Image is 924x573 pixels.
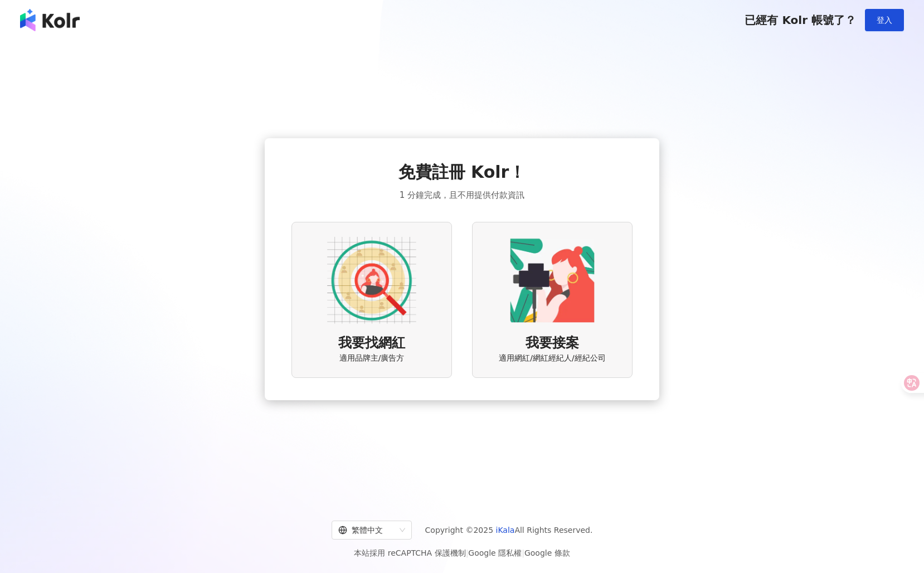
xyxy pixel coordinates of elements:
[338,521,395,539] div: 繁體中文
[524,548,570,557] a: Google 條款
[20,9,80,31] img: logo
[468,548,522,557] a: Google 隱私權
[339,353,405,364] span: 適用品牌主/廣告方
[398,161,526,184] span: 免費註冊 Kolr！
[745,13,856,27] span: 已經有 Kolr 帳號了？
[865,9,904,31] button: 登入
[425,523,593,537] span: Copyright © 2025 All Rights Reserved.
[877,16,892,25] span: 登入
[496,526,515,535] a: iKala
[526,334,579,353] span: 我要接案
[327,236,416,325] img: AD identity option
[400,188,524,202] span: 1 分鐘完成，且不用提供付款資訊
[338,334,405,353] span: 我要找網紅
[499,353,605,364] span: 適用網紅/網紅經紀人/經紀公司
[466,548,469,557] span: |
[508,236,597,325] img: KOL identity option
[522,548,524,557] span: |
[354,546,570,560] span: 本站採用 reCAPTCHA 保護機制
